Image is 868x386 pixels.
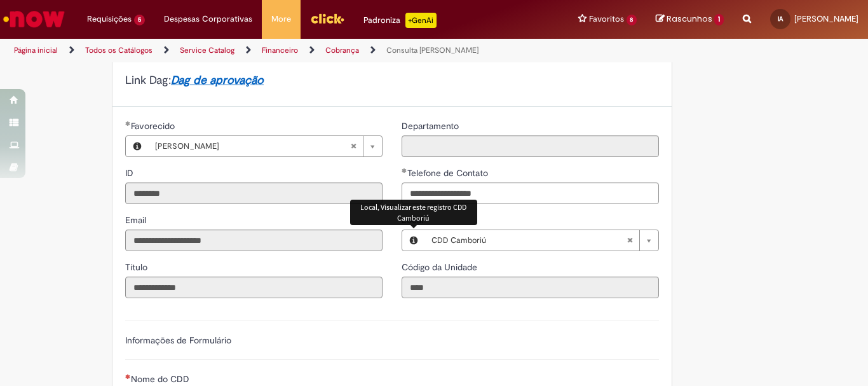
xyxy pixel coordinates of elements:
[125,74,659,87] h4: Link Dag:
[667,13,712,25] span: Rascunhos
[402,183,659,204] input: Telefone de Contato
[10,39,569,62] ul: Trilhas de página
[405,13,437,28] p: +GenAi
[126,136,149,156] button: Favorecido, Visualizar este registro Isabela Rocha Andre
[714,14,724,25] span: 1
[402,277,659,298] input: Código da Unidade
[125,277,383,298] input: Título
[180,45,234,55] a: Service Catalog
[14,45,58,55] a: Página inicial
[402,135,659,157] input: Departamento
[134,15,145,25] span: 5
[155,136,350,156] span: [PERSON_NAME]
[363,13,437,28] div: Padroniza
[350,200,477,225] div: Local, Visualizar este registro CDD Camboriú
[407,167,491,179] span: Telefone de Contato
[125,374,131,379] span: Necessários
[778,15,783,23] span: IA
[325,45,359,55] a: Cobrança
[431,230,627,251] span: CDD Camboriú
[620,230,639,251] abbr: Limpar campo Local
[164,13,252,25] span: Despesas Corporativas
[310,9,344,28] img: click_logo_yellow_360x200.png
[402,261,480,273] label: Somente leitura - Código da Unidade
[87,13,132,25] span: Requisições
[131,373,192,385] span: Nome do CDD
[262,45,298,55] a: Financeiro
[125,121,131,126] span: Obrigatório Preenchido
[402,230,425,251] button: Local, Visualizar este registro CDD Camboriú
[149,136,382,156] a: [PERSON_NAME]Limpar campo Favorecido
[794,13,858,24] span: [PERSON_NAME]
[125,230,383,251] input: Email
[125,183,383,204] input: ID
[656,13,724,25] a: Rascunhos
[85,45,153,55] a: Todos os Catálogos
[386,45,478,55] a: Consulta [PERSON_NAME]
[1,6,67,32] img: ServiceNow
[125,334,231,346] label: Informações de Formulário
[271,13,291,25] span: More
[425,230,658,251] a: CDD CamboriúLimpar campo Local
[125,214,149,226] label: Somente leitura - Email
[344,136,363,156] abbr: Limpar campo Favorecido
[589,13,624,25] span: Favoritos
[402,120,461,132] span: Somente leitura - Departamento
[125,167,136,179] span: Somente leitura - ID
[125,261,150,273] label: Somente leitura - Título
[627,15,637,25] span: 8
[125,167,136,179] label: Somente leitura - ID
[402,120,461,132] label: Somente leitura - Departamento
[171,73,264,88] a: Dag de aprovação
[402,168,407,173] span: Obrigatório Preenchido
[125,214,149,226] span: Somente leitura - Email
[131,120,177,132] span: Necessários - Favorecido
